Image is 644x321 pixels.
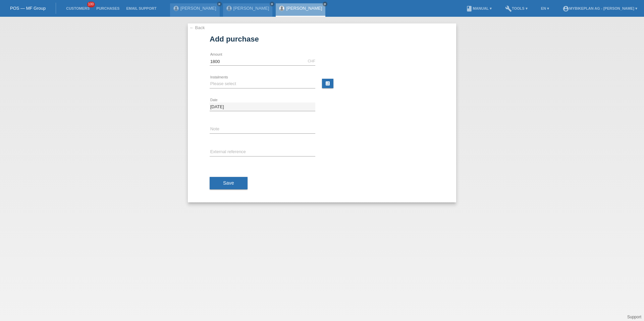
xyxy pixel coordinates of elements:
span: Save [223,180,234,186]
a: EN ▾ [538,6,552,10]
i: account_circle [562,5,569,12]
span: 100 [87,2,95,7]
a: calculate [322,79,333,88]
i: close [323,2,327,6]
i: close [218,2,221,6]
i: book [466,5,473,12]
a: Support [627,315,641,319]
a: Purchases [93,6,123,10]
a: close [270,2,274,6]
i: calculate [325,81,330,86]
a: [PERSON_NAME] [233,6,269,11]
div: CHF [308,59,315,63]
button: Save [210,177,248,190]
i: build [505,5,512,12]
a: Email Support [123,6,160,10]
a: buildTools ▾ [502,6,531,10]
a: close [323,2,327,6]
a: [PERSON_NAME] [286,6,322,11]
a: [PERSON_NAME] [180,6,216,11]
a: account_circleMybikeplan AG - [PERSON_NAME] ▾ [559,6,641,10]
a: close [217,2,222,6]
a: ← Back [190,25,205,30]
h1: Add purchase [210,35,434,43]
a: Customers [63,6,93,10]
i: close [270,2,274,6]
a: POS — MF Group [10,6,46,11]
a: bookManual ▾ [463,6,495,10]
